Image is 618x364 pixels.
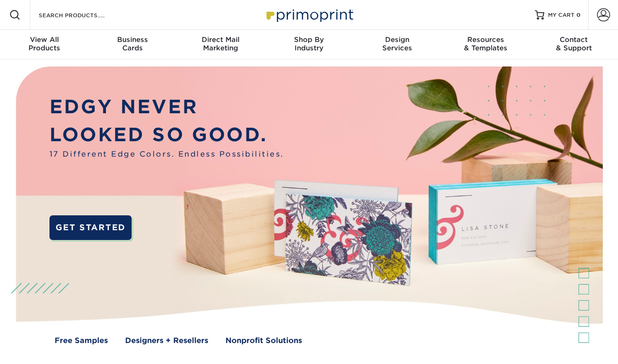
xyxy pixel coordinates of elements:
a: Shop ByIndustry [265,30,353,60]
a: DesignServices [353,30,442,60]
span: Business [88,35,176,44]
input: SEARCH PRODUCTS..... [38,9,129,21]
div: Services [353,35,442,52]
span: 17 Different Edge Colors. Endless Possibilities. [49,149,284,160]
div: Industry [265,35,353,52]
span: 0 [576,12,581,18]
a: BusinessCards [88,30,176,60]
span: MY CART [548,11,575,19]
p: LOOKED SO GOOD. [49,121,284,149]
a: Designers + Resellers [125,335,208,346]
span: Resources [442,35,530,44]
div: & Templates [442,35,530,52]
img: Primoprint [262,5,356,25]
a: Free Samples [55,335,108,346]
span: Design [353,35,442,44]
a: Nonprofit Solutions [225,335,302,346]
div: Marketing [176,35,265,52]
div: Cards [88,35,176,52]
span: Contact [530,35,618,44]
a: GET STARTED [49,215,132,240]
div: & Support [530,35,618,52]
a: Resources& Templates [442,30,530,60]
p: EDGY NEVER [49,93,284,121]
span: Direct Mail [176,35,265,44]
a: Direct MailMarketing [176,30,265,60]
span: Shop By [265,35,353,44]
a: Contact& Support [530,30,618,60]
